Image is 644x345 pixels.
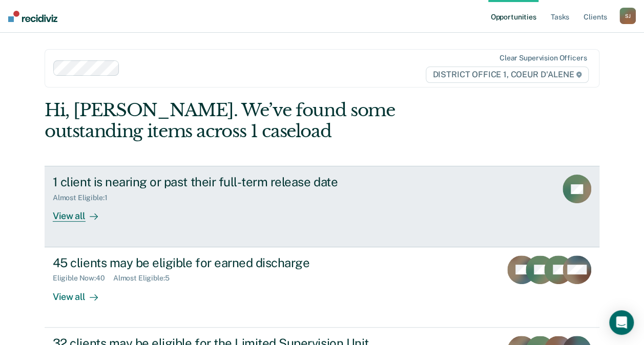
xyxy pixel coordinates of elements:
[426,67,589,83] span: DISTRICT OFFICE 1, COEUR D'ALENE
[53,202,110,222] div: View all
[45,166,599,247] a: 1 client is nearing or past their full-term release dateAlmost Eligible:1View all
[53,283,110,303] div: View all
[45,100,489,142] div: Hi, [PERSON_NAME]. We’ve found some outstanding items across 1 caseload
[53,255,412,270] div: 45 clients may be eligible for earned discharge
[500,54,587,62] div: Clear supervision officers
[619,8,636,24] button: SJ
[609,310,634,335] div: Open Intercom Messenger
[53,193,116,202] div: Almost Eligible : 1
[8,11,57,22] img: Recidiviz
[53,274,113,283] div: Eligible Now : 40
[619,8,636,24] div: S J
[113,274,178,283] div: Almost Eligible : 5
[45,247,599,328] a: 45 clients may be eligible for earned dischargeEligible Now:40Almost Eligible:5View all
[53,175,412,189] div: 1 client is nearing or past their full-term release date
